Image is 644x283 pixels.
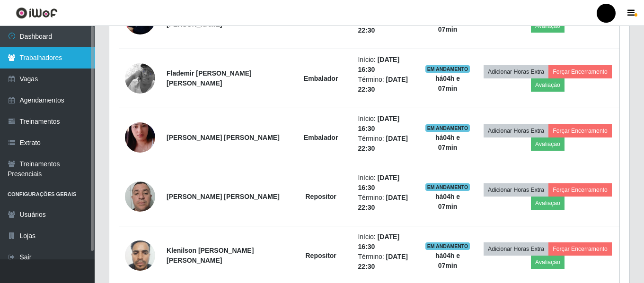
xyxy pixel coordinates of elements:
button: Forçar Encerramento [548,124,612,137]
img: 1724708797477.jpeg [125,176,155,216]
strong: há 04 h e 07 min [435,75,460,92]
button: Adicionar Horas Extra [484,65,548,78]
li: Término: [358,193,414,213]
li: Término: [358,252,414,272]
span: EM ANDAMENTO [425,242,470,250]
strong: há 04 h e 07 min [435,193,460,210]
strong: [PERSON_NAME] [PERSON_NAME] [167,134,280,141]
span: EM ANDAMENTO [425,124,470,132]
img: CoreUI Logo [16,7,58,19]
span: EM ANDAMENTO [425,183,470,191]
time: [DATE] 16:30 [358,115,399,132]
li: Término: [358,134,414,154]
strong: Flademir [PERSON_NAME] [PERSON_NAME] [167,69,252,87]
li: Início: [358,232,414,252]
li: Término: [358,75,414,94]
strong: [PERSON_NAME] [PERSON_NAME] [167,193,280,200]
time: [DATE] 16:30 [358,233,399,250]
li: Início: [358,173,414,193]
button: Avaliação [531,197,565,210]
button: Forçar Encerramento [548,183,612,197]
img: 1677862473540.jpeg [125,51,155,105]
li: Início: [358,55,414,75]
time: [DATE] 16:30 [358,174,399,191]
strong: há 04 h e 07 min [435,16,460,33]
button: Avaliação [531,78,565,92]
img: 1735509810384.jpeg [125,235,155,275]
button: Forçar Encerramento [548,65,612,78]
strong: Repositor [305,252,336,259]
button: Avaliação [531,19,565,33]
button: Avaliação [531,137,565,151]
span: EM ANDAMENTO [425,65,470,73]
strong: Klenilson [PERSON_NAME] [PERSON_NAME] [167,247,254,264]
button: Forçar Encerramento [548,242,612,256]
button: Adicionar Horas Extra [484,183,548,197]
li: Início: [358,114,414,134]
time: [DATE] 16:30 [358,56,399,73]
strong: há 04 h e 07 min [435,134,460,151]
strong: Embalador [304,134,338,141]
strong: há 04 h e 07 min [435,252,460,269]
button: Avaliação [531,256,565,269]
button: Adicionar Horas Extra [484,242,548,256]
strong: Embalador [304,75,338,82]
strong: Repositor [305,193,336,200]
button: Adicionar Horas Extra [484,124,548,137]
img: 1754840116013.jpeg [125,111,155,164]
